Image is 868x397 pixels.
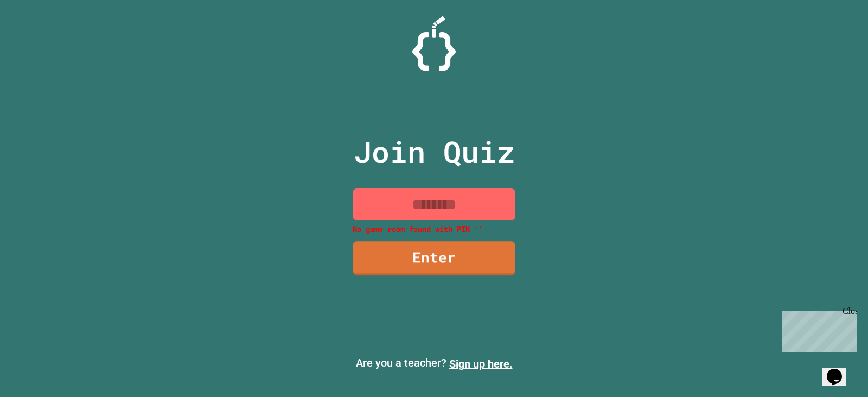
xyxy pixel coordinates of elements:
a: Enter [353,241,515,275]
p: Join Quiz [354,129,515,174]
img: Logo.svg [412,16,456,71]
p: No game room found with PIN '' [353,223,515,235]
div: Chat with us now!Close [4,4,75,69]
iframe: chat widget [778,306,857,352]
a: Sign up here. [449,357,513,370]
p: Are you a teacher? [9,355,859,372]
iframe: chat widget [822,354,857,386]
